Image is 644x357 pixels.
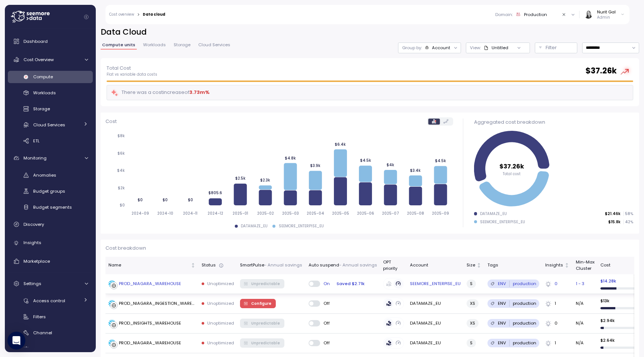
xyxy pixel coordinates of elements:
[33,314,46,320] span: Filters
[498,281,506,287] p: ENV
[410,262,461,269] div: Account
[119,300,196,307] div: PROD_NIAGARA_INGESTION_WAREHOUSE
[107,72,157,77] p: Flat vs variable data costs
[279,224,324,229] div: SEEMORE_ENTERPISE_EU
[107,64,157,72] p: Total Cost
[23,155,47,161] span: Monitoring
[23,258,50,264] span: Marketplace
[498,320,506,326] p: ENV
[285,156,296,161] tspan: $4.8k
[605,211,621,217] p: $21.46k
[600,278,643,284] p: $ 14.28k
[8,311,93,323] a: Filters
[183,211,198,216] tspan: 2024-11
[597,9,616,15] div: Nurit Gal
[357,211,374,216] tspan: 2025-06
[513,281,536,287] p: production
[407,274,464,294] td: SEEMORE_ENTERPISE_EU
[33,346,59,352] span: Preferences
[407,334,464,353] td: DATAMAZE_EU
[8,52,93,67] a: Cost Overview
[7,332,25,350] div: Open Intercom Messenger
[240,299,276,308] button: Configure
[8,103,93,115] a: Storage
[585,66,617,76] h2: $ 37.26k
[572,314,597,334] td: N/A
[407,211,424,216] tspan: 2025-08
[572,294,597,314] td: N/A
[334,280,367,287] div: Saved $2.71k
[545,262,563,269] div: Insights
[498,300,506,306] p: ENV
[542,257,572,274] th: InsightsNot sorted
[8,169,93,181] a: Anomalies
[102,43,135,47] span: Compute units
[487,262,539,269] div: Tags
[105,257,199,274] th: NameNot sorted
[208,211,223,216] tspan: 2024-12
[407,294,464,314] td: DATAMAZE_EU
[241,224,268,229] div: DATAMAZE_EU
[33,74,53,80] span: Compute
[190,263,196,268] div: Not sorted
[407,314,464,334] td: DATAMAZE_EU
[33,188,65,194] span: Budget groups
[207,281,234,287] p: Unoptimized
[546,44,557,51] p: Filter
[8,135,93,147] a: ETL
[480,211,507,217] div: DATAMAZE_EU
[335,142,346,147] tspan: $6.4k
[118,186,125,190] tspan: $2k
[8,71,93,83] a: Compute
[600,317,643,323] p: $ 2.94k
[202,262,234,269] div: Status
[233,211,248,216] tspan: 2025-01
[198,43,230,47] span: Cloud Services
[251,339,280,347] span: Unpredictable
[8,276,93,291] a: Settings
[117,168,125,173] tspan: $4k
[495,12,513,18] p: Domain :
[386,162,394,167] tspan: $4k
[240,262,302,269] div: SmartPulse
[8,34,93,49] a: Dashboard
[8,201,93,213] a: Budget segments
[143,43,166,47] span: Workloads
[572,274,597,294] td: 1 - 3
[8,87,93,99] a: Workloads
[470,280,473,288] span: S
[235,176,246,181] tspan: $2.5k
[584,10,592,18] img: ACg8ocIVugc3DtI--ID6pffOeA5XcvoqExjdOmyrlhjOptQpqjom7zQ=s96-c
[82,14,91,20] button: Collapse navigation
[309,262,377,269] div: Auto suspend
[33,204,72,210] span: Budget segments
[432,45,450,51] div: Account
[8,342,93,355] a: Preferences
[33,106,50,112] span: Storage
[470,45,481,51] p: View :
[8,236,93,250] a: Insights
[310,164,321,168] tspan: $3.9k
[492,45,508,51] div: Untitled
[8,295,93,307] a: Access control
[162,198,168,202] tspan: $0
[137,12,140,17] div: >
[207,320,234,326] p: Unoptimized
[524,12,547,18] div: Production
[132,211,149,216] tspan: 2024-09
[260,178,270,183] tspan: $2.3k
[513,340,536,346] p: production
[208,191,222,196] tspan: $805.6
[360,158,371,163] tspan: $4.5k
[383,259,404,272] div: OPT priority
[576,259,594,272] div: Min-Max Cluster
[23,281,41,287] span: Settings
[535,42,577,53] div: Filter
[545,300,569,307] div: 1
[474,119,633,126] div: Aggregated cost breakdown
[240,338,284,347] button: Unpredictable
[513,300,536,306] p: production
[109,13,134,16] a: Cost overview
[251,319,280,327] span: Unpredictable
[108,262,189,269] div: Name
